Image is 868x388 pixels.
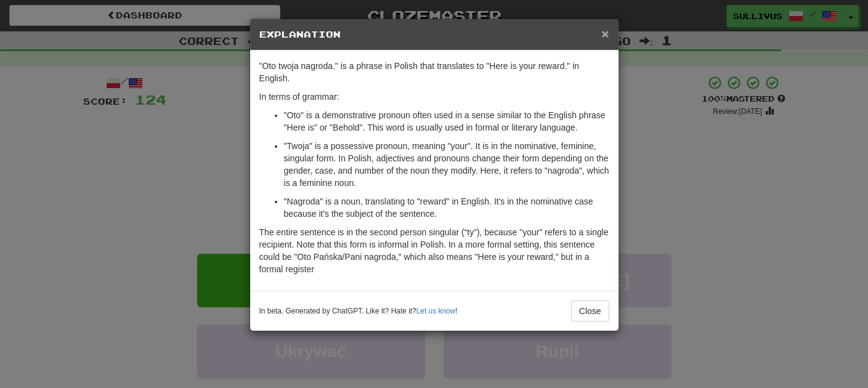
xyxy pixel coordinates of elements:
[601,27,609,40] button: Close
[571,301,609,321] button: Close
[284,140,609,189] p: "Twoja" is a possessive pronoun, meaning "your". It is in the nominative, feminine, singular form...
[259,226,609,275] p: The entire sentence is in the second person singular (“ty”), because "your" refers to a single re...
[259,306,458,317] small: In beta. Generated by ChatGPT. Like it? Hate it? !
[284,195,609,220] p: "Nagroda" is a noun, translating to "reward" in English. It's in the nominative case because it's...
[284,109,609,134] p: "Oto" is a demonstrative pronoun often used in a sense similar to the English phrase "Here is" or...
[259,91,609,103] p: In terms of grammar:
[416,307,455,315] a: Let us know
[259,60,609,84] p: "Oto twoja nagroda." is a phrase in Polish that translates to "Here is your reward." in English.
[601,26,609,41] span: ×
[259,28,609,41] h5: Explanation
